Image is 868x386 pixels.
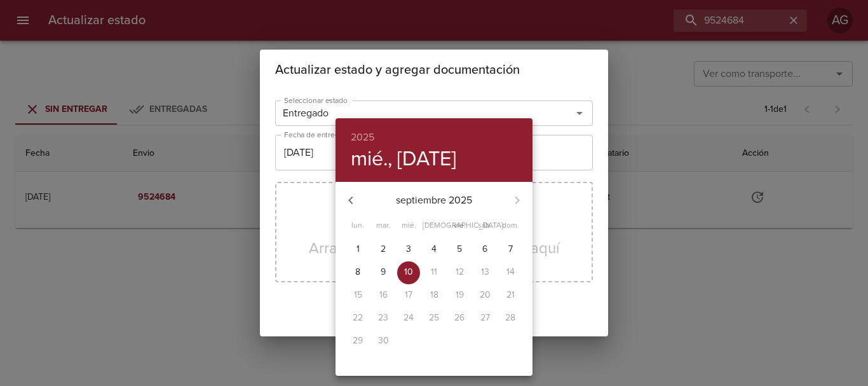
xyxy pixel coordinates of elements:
span: mié. [397,219,420,232]
p: 1 [356,243,360,256]
button: 2 [372,238,395,261]
button: 5 [448,238,471,261]
p: 4 [431,243,437,256]
button: 2025 [351,128,374,146]
span: vie. [448,219,471,232]
button: 7 [499,238,522,261]
span: [DEMOGRAPHIC_DATA]. [423,219,445,232]
span: dom. [499,219,522,232]
p: 5 [457,243,462,256]
p: 3 [406,243,411,256]
p: 7 [508,243,513,256]
p: 8 [355,266,360,279]
button: 8 [346,261,369,284]
span: mar. [372,219,395,232]
button: 4 [423,238,445,261]
span: lun. [346,219,369,232]
button: 3 [397,238,420,261]
button: 10 [397,261,420,284]
p: septiembre 2025 [366,193,502,208]
button: mié., [DATE] [351,146,456,172]
p: 9 [381,266,386,279]
button: 9 [372,261,395,284]
p: 6 [482,243,487,256]
button: 1 [346,238,369,261]
p: 2 [381,243,386,256]
button: 6 [473,238,496,261]
p: 10 [404,266,413,279]
span: sáb. [473,219,496,232]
